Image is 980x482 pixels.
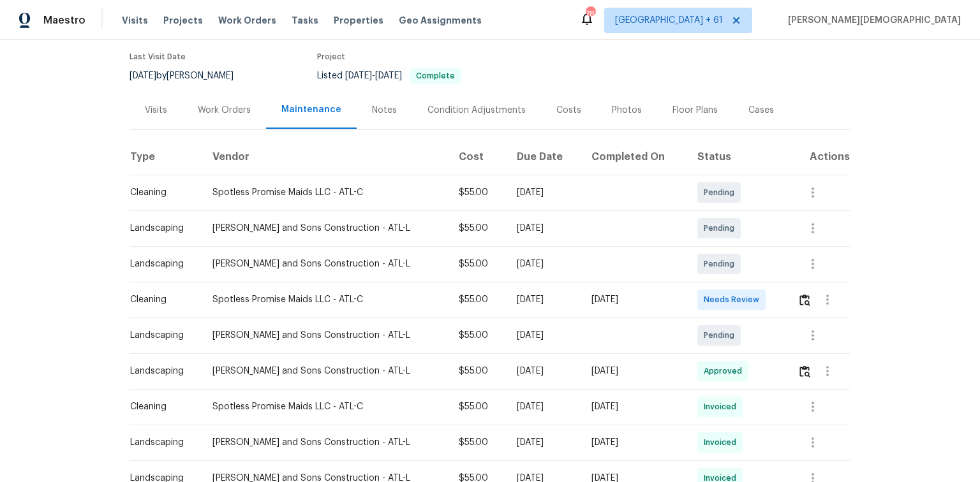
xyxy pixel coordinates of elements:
div: Condition Adjustments [427,104,526,117]
img: Review Icon [799,365,810,377]
div: [DATE] [517,365,571,377]
button: Review Icon [798,284,812,315]
span: Maestro [43,14,85,27]
span: - [345,71,402,80]
div: Spotless Promise Maids LLC - ATL-C [212,400,438,413]
div: [DATE] [591,293,677,306]
span: Work Orders [218,14,276,27]
div: [DATE] [591,365,677,377]
div: $55.00 [459,222,496,235]
div: Landscaping [130,258,192,270]
span: [PERSON_NAME][DEMOGRAPHIC_DATA] [783,14,961,27]
div: Cleaning [130,293,192,306]
div: Cleaning [130,400,192,413]
span: Tasks [292,16,318,25]
div: Visits [145,104,167,117]
div: Cleaning [130,186,192,199]
div: [DATE] [517,258,571,270]
th: Completed On [581,139,687,175]
span: Geo Assignments [399,14,482,27]
th: Vendor [202,139,449,175]
div: [DATE] [591,400,677,413]
button: Review Icon [798,356,812,386]
div: $55.00 [459,365,496,377]
span: Pending [704,222,739,235]
div: [PERSON_NAME] and Sons Construction - ATL-L [212,329,438,342]
div: [DATE] [517,222,571,235]
div: Notes [372,104,397,117]
div: [DATE] [591,436,677,449]
div: [PERSON_NAME] and Sons Construction - ATL-L [212,222,438,235]
span: Pending [704,329,739,342]
span: Complete [411,72,460,80]
div: Photos [612,104,642,117]
div: Costs [556,104,581,117]
div: [DATE] [517,400,571,413]
div: [PERSON_NAME] and Sons Construction - ATL-L [212,436,438,449]
div: Landscaping [130,329,192,342]
th: Actions [787,139,850,175]
div: [PERSON_NAME] and Sons Construction - ATL-L [212,258,438,270]
div: Landscaping [130,365,192,377]
span: Properties [334,14,383,27]
span: Invoiced [704,400,741,413]
div: $55.00 [459,329,496,342]
span: Visits [122,14,148,27]
span: Project [317,53,345,61]
div: Work Orders [198,104,251,117]
span: [GEOGRAPHIC_DATA] + 61 [615,14,723,27]
div: Landscaping [130,222,192,235]
th: Status [687,139,787,175]
span: Last Visit Date [130,53,186,61]
span: Pending [704,258,739,270]
div: Cases [748,104,774,117]
span: Listed [317,71,461,80]
th: Due Date [507,139,581,175]
div: Spotless Promise Maids LLC - ATL-C [212,186,438,199]
span: [DATE] [130,71,156,80]
div: $55.00 [459,186,496,199]
div: [PERSON_NAME] and Sons Construction - ATL-L [212,365,438,377]
div: Maintenance [281,103,341,116]
th: Type [130,139,202,175]
div: $55.00 [459,293,496,306]
div: [DATE] [517,186,571,199]
div: by [PERSON_NAME] [130,68,249,84]
div: [DATE] [517,293,571,306]
img: Review Icon [799,294,810,306]
div: $55.00 [459,436,496,449]
div: [DATE] [517,436,571,449]
span: Pending [704,186,739,199]
span: Needs Review [704,293,764,306]
div: Spotless Promise Maids LLC - ATL-C [212,293,438,306]
div: [DATE] [517,329,571,342]
span: Projects [163,14,203,27]
div: $55.00 [459,400,496,413]
span: [DATE] [345,71,372,80]
div: Floor Plans [672,104,718,117]
div: 783 [586,8,595,20]
th: Cost [449,139,507,175]
span: [DATE] [375,71,402,80]
div: Landscaping [130,436,192,449]
div: $55.00 [459,258,496,270]
span: Invoiced [704,436,741,449]
span: Approved [704,365,747,377]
